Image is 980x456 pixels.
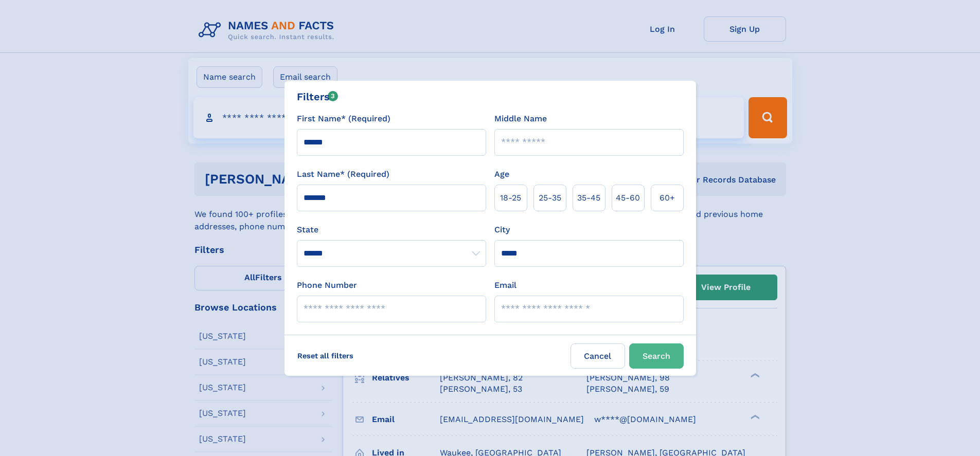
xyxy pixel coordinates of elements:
label: City [494,224,510,236]
label: Reset all filters [291,343,360,368]
span: 60+ [660,192,675,204]
label: State [297,224,486,236]
label: Middle Name [494,113,547,125]
div: Filters [297,89,338,104]
label: Age [494,168,509,180]
span: 18‑25 [500,192,521,204]
button: Search [629,343,684,369]
label: Cancel [571,343,625,369]
label: Email [494,279,516,291]
span: 45‑60 [616,192,640,204]
span: 35‑45 [577,192,600,204]
label: First Name* (Required) [297,113,390,125]
label: Last Name* (Required) [297,168,389,180]
label: Phone Number [297,279,357,291]
span: 25‑35 [539,192,561,204]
